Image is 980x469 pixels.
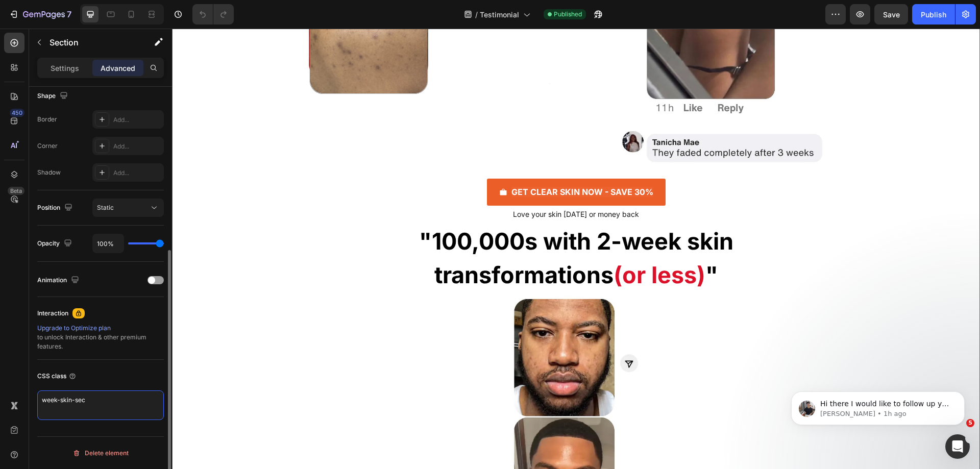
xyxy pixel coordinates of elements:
div: 450 [10,109,24,117]
div: Add... [113,115,161,125]
iframe: Intercom live chat [945,434,970,459]
strong: transformations [262,232,442,260]
div: Publish [921,9,946,20]
button: Static [92,199,164,217]
p: 7 [67,8,71,20]
div: Animation [37,274,81,287]
button: 7 [4,4,76,24]
div: Position [37,201,75,215]
span: Static [97,204,114,211]
strong: (or less) [442,232,533,260]
div: Shadow [37,168,61,177]
div: Interaction [37,309,68,318]
p: Settings [51,63,79,73]
div: to unlock Interaction & other premium features. [37,324,164,351]
button: Save [874,4,908,24]
p: Advanced [101,63,135,73]
strong: GET CLEAR SKIN NOW - SAVE 30% [339,158,481,168]
div: Opacity [37,237,74,251]
input: Auto [93,234,124,253]
strong: "100,000s with 2-week skin [247,199,561,227]
div: CSS class [37,372,77,381]
div: Add... [113,142,161,151]
div: Delete element [72,447,129,459]
span: / [475,9,478,20]
span: Save [883,10,900,19]
div: Border [37,115,57,124]
span: Published [554,10,582,19]
div: Beta [8,187,24,195]
strong: " [533,232,546,260]
div: Add... [113,168,161,178]
iframe: Intercom notifications message [776,370,980,441]
button: Delete element [37,445,164,461]
iframe: To enrich screen reader interactions, please activate Accessibility in Grammarly extension settings [172,29,980,469]
div: Shape [37,89,70,103]
span: Testimonial [480,9,519,20]
div: Upgrade to Optimize plan [37,324,164,333]
button: Publish [912,4,955,24]
span: Love your skin [DATE] or money back [341,181,467,190]
div: Corner [37,141,58,151]
span: 5 [966,419,974,427]
button: <p><span style="background-color:rgba(255,251,255,0.03);color:#FFFFFF;font-size:16px;"><strong>GE... [315,150,494,177]
div: Undo/Redo [192,4,234,24]
p: Section [50,36,133,48]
